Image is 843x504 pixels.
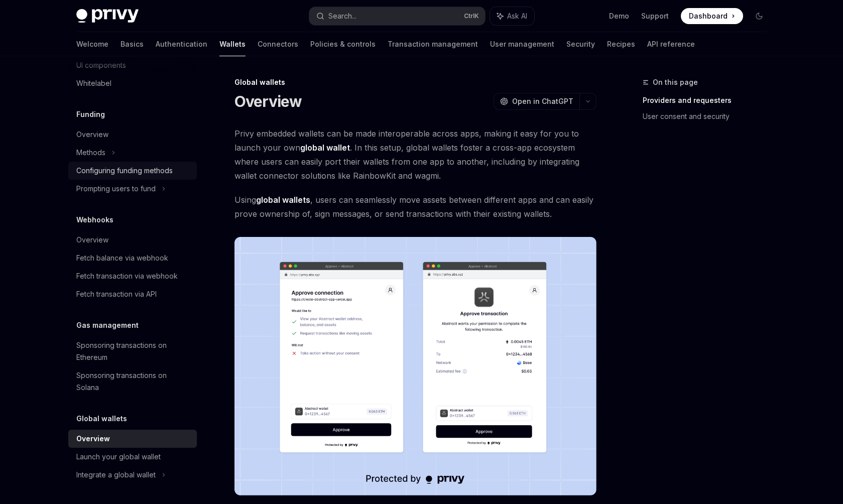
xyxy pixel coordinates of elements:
[300,143,350,153] strong: global wallet
[76,234,108,246] div: Overview
[68,285,197,303] a: Fetch transaction via API
[68,162,197,180] a: Configuring funding methods
[328,10,356,22] div: Search...
[76,413,127,425] h5: Global wallets
[68,74,197,92] a: Whitelabel
[689,11,728,21] span: Dashboard
[68,430,197,448] a: Overview
[566,32,595,56] a: Security
[76,165,173,177] div: Configuring funding methods
[76,129,108,141] div: Overview
[643,108,775,124] a: User consent and security
[681,8,743,24] a: Dashboard
[310,32,376,56] a: Policies & controls
[76,469,156,481] div: Integrate a global wallet
[68,267,197,285] a: Fetch transaction via webhook
[258,32,298,56] a: Connectors
[490,7,534,25] button: Ask AI
[68,366,197,397] a: Sponsoring transactions on Solana
[507,11,527,21] span: Ask AI
[309,7,485,25] button: Search...CtrlK
[68,125,197,144] a: Overview
[234,127,596,183] span: Privy embedded wallets can be made interoperable across apps, making it easy for you to launch yo...
[607,32,635,56] a: Recipes
[464,12,479,20] span: Ctrl K
[388,32,478,56] a: Transaction management
[234,193,596,221] span: Using , users can seamlessly move assets between different apps and can easily prove ownership of...
[490,32,554,56] a: User management
[68,448,197,466] a: Launch your global wallet
[76,369,191,394] div: Sponsoring transactions on Solana
[68,336,197,366] a: Sponsoring transactions on Ethereum
[76,270,178,282] div: Fetch transaction via webhook
[512,96,573,106] span: Open in ChatGPT
[219,32,246,56] a: Wallets
[68,231,197,249] a: Overview
[76,252,168,264] div: Fetch balance via webhook
[121,32,144,56] a: Basics
[76,319,139,331] h5: Gas management
[647,32,695,56] a: API reference
[494,93,579,110] button: Open in ChatGPT
[76,77,111,89] div: Whitelabel
[609,11,629,21] a: Demo
[256,195,310,205] strong: global wallets
[76,147,105,159] div: Methods
[653,76,698,88] span: On this page
[76,339,191,363] div: Sponsoring transactions on Ethereum
[234,237,596,495] img: images/Crossapp.png
[76,288,157,300] div: Fetch transaction via API
[76,32,108,56] a: Welcome
[68,249,197,267] a: Fetch balance via webhook
[76,214,113,226] h5: Webhooks
[76,433,110,445] div: Overview
[76,108,105,120] h5: Funding
[643,92,775,108] a: Providers and requesters
[76,183,156,195] div: Prompting users to fund
[641,11,669,21] a: Support
[156,32,207,56] a: Authentication
[76,9,139,23] img: dark logo
[234,92,302,110] h1: Overview
[234,77,596,87] div: Global wallets
[76,451,161,463] div: Launch your global wallet
[751,8,767,24] button: Toggle dark mode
